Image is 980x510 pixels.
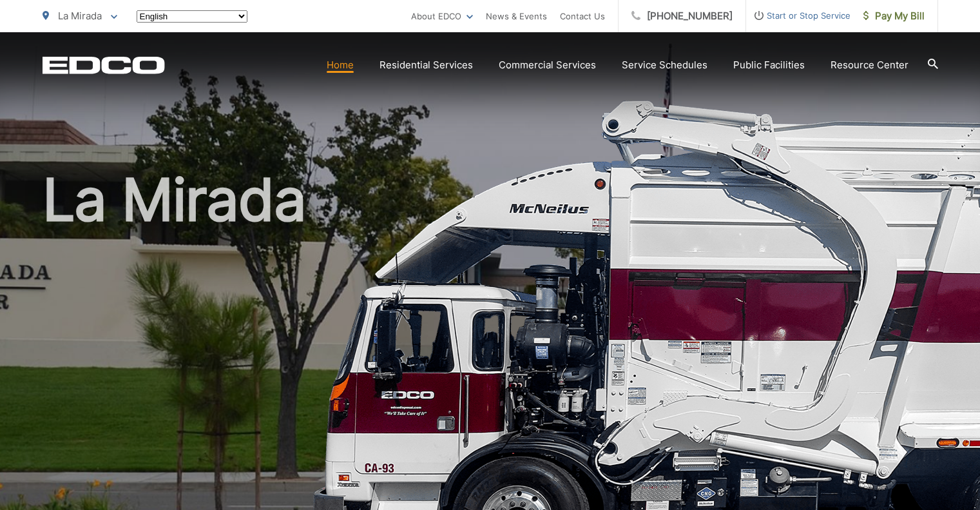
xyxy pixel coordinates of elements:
[43,56,165,74] a: EDCD logo. Return to the homepage.
[137,10,247,23] select: Select a language
[622,57,707,73] a: Service Schedules
[58,10,102,22] span: La Mirada
[380,57,473,73] a: Residential Services
[486,8,547,24] a: News & Events
[560,8,605,24] a: Contact Us
[327,57,354,73] a: Home
[831,57,908,73] a: Resource Center
[863,8,925,24] span: Pay My Bill
[499,57,596,73] a: Commercial Services
[733,57,805,73] a: Public Facilities
[411,8,473,24] a: About EDCO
